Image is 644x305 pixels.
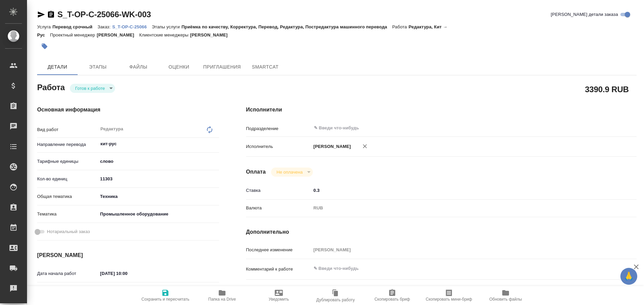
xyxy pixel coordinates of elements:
[551,11,618,18] span: [PERSON_NAME] детали заказа
[623,269,635,283] span: 🙏
[246,266,311,273] p: Комментарий к работе
[70,84,115,93] div: Готов к работе
[37,126,98,133] p: Вид работ
[246,187,311,194] p: Ставка
[37,39,52,54] button: Добавить тэг
[37,176,98,182] p: Кол-во единиц
[112,24,152,29] p: S_T-OP-C-25066
[316,298,355,302] span: Дублировать работу
[190,32,233,37] p: [PERSON_NAME]
[357,139,372,154] button: Удалить исполнителя
[426,297,472,302] span: Скопировать мини-бриф
[141,297,189,302] span: Сохранить и пересчитать
[52,24,98,29] p: Перевод срочный
[313,124,580,132] input: ✎ Введи что-нибудь
[208,297,236,302] span: Папка на Drive
[374,297,410,302] span: Скопировать бриф
[246,247,311,253] p: Последнее изменение
[41,63,74,71] span: Детали
[37,141,98,148] p: Направление перевода
[137,286,194,305] button: Сохранить и пересчитать
[194,286,250,305] button: Папка на Drive
[98,269,157,278] input: ✎ Введи что-нибудь
[246,125,311,132] p: Подразделение
[203,63,241,71] span: Приглашения
[311,185,604,195] input: ✎ Введи что-нибудь
[311,143,351,150] p: [PERSON_NAME]
[307,286,364,305] button: Дублировать работу
[620,268,637,285] button: 🙏
[37,270,98,277] p: Дата начала работ
[37,251,219,259] h4: [PERSON_NAME]
[98,191,219,202] div: Техника
[73,85,107,91] button: Готов к работе
[98,208,219,220] div: Промышленное оборудование
[246,228,637,236] h4: Дополнительно
[37,10,45,19] button: Скопировать ссылку для ЯМессенджера
[152,24,182,29] p: Этапы услуги
[585,83,629,95] h2: 3390.9 RUB
[269,297,289,302] span: Уведомить
[364,286,421,305] button: Скопировать бриф
[98,156,219,167] div: слово
[311,245,604,255] input: Пустое поле
[37,193,98,200] p: Общая тематика
[274,169,304,175] button: Не оплачена
[82,63,114,71] span: Этапы
[57,10,151,19] a: S_T-OP-C-25066-WK-003
[37,211,98,218] p: Тематика
[246,106,637,114] h4: Исполнители
[246,168,266,176] h4: Оплата
[97,32,139,37] p: [PERSON_NAME]
[489,297,522,302] span: Обновить файлы
[271,168,313,177] div: Готов к работе
[37,24,52,29] p: Услуга
[37,158,98,165] p: Тарифные единицы
[249,63,281,71] span: SmartCat
[50,32,97,37] p: Проектный менеджер
[37,106,219,114] h4: Основная информация
[47,228,90,235] span: Нотариальный заказ
[246,205,311,211] p: Валюта
[421,286,477,305] button: Скопировать мини-бриф
[98,24,112,29] p: Заказ:
[182,24,392,29] p: Приёмка по качеству, Корректура, Перевод, Редактура, Постредактура машинного перевода
[250,286,307,305] button: Уведомить
[98,174,219,184] input: ✎ Введи что-нибудь
[246,143,311,150] p: Исполнитель
[47,10,55,19] button: Скопировать ссылку
[112,24,152,29] a: S_T-OP-C-25066
[122,63,155,71] span: Файлы
[37,81,65,93] h2: Работа
[215,143,217,145] button: Open
[163,63,195,71] span: Оценки
[477,286,534,305] button: Обновить файлы
[139,32,190,37] p: Клиентские менеджеры
[600,127,602,129] button: Open
[311,202,604,214] div: RUB
[392,24,409,29] p: Работа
